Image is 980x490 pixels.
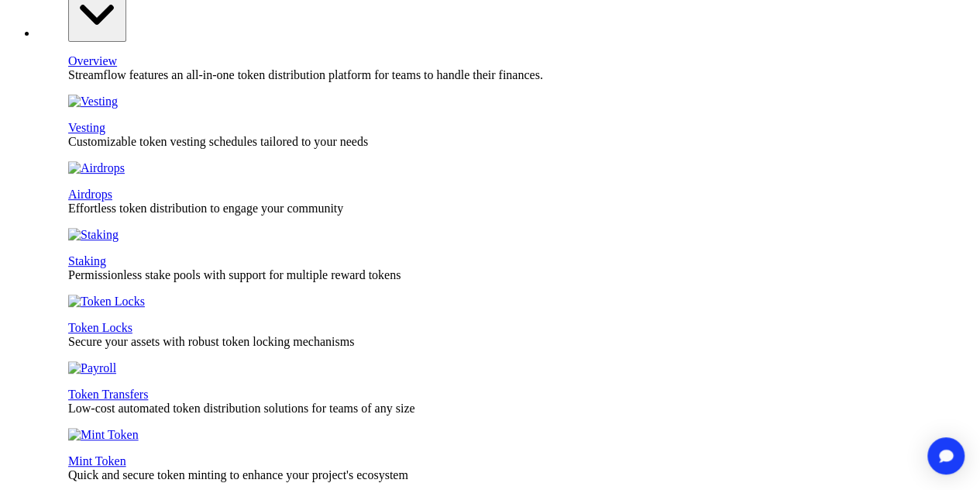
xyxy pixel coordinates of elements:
[68,161,125,175] img: Airdrops
[68,295,145,309] img: Token Locks
[68,321,132,334] a: Token Locks
[68,202,343,215] span: Effortless token distribution to engage your community
[68,361,116,375] img: Payroll
[68,188,112,201] a: Airdrops
[927,437,965,474] div: Open Intercom Messenger
[68,135,368,148] span: Customizable token vesting schedules tailored to your needs
[68,428,139,442] img: Mint Token
[68,95,118,109] img: Vesting
[68,68,543,81] span: Streamflow features an all-in-one token distribution platform for teams to handle their finances.
[68,468,408,481] span: Quick and secure token minting to enhance your project's ecosystem
[68,388,148,401] a: Token Transfers
[68,228,119,242] img: Staking
[68,54,117,67] a: Overview
[68,121,105,134] a: Vesting
[68,454,126,468] a: Mint Token
[68,268,401,281] span: Permissionless stake pools with support for multiple reward tokens
[68,335,354,348] span: Secure your assets with robust token locking mechanisms
[68,402,414,415] span: Low-cost automated token distribution solutions for teams of any size
[68,254,106,267] a: Staking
